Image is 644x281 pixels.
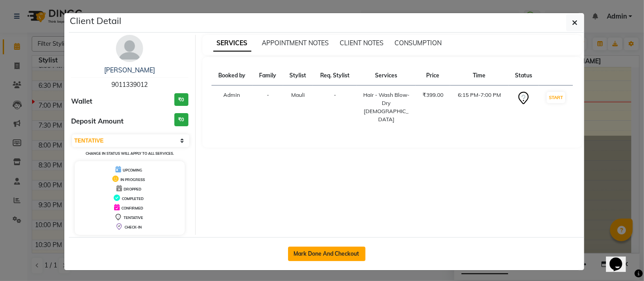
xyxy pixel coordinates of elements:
[357,66,416,86] th: Services
[123,168,142,172] span: UPCOMING
[122,196,144,201] span: COMPLETED
[211,66,253,86] th: Booked by
[116,35,143,62] img: avatar
[124,215,143,220] span: TENTATIVE
[416,66,450,86] th: Price
[450,86,509,129] td: 6:15 PM-7:00 PM
[547,92,565,103] button: START
[111,81,148,89] span: 9011339012
[174,113,188,126] h3: ₹0
[86,151,174,156] small: Change in status will apply to all services.
[395,39,442,47] span: CONSUMPTION
[125,225,142,229] span: CHECK-IN
[450,66,509,86] th: Time
[313,86,357,129] td: -
[291,91,305,98] span: Mauli
[283,66,313,86] th: Stylist
[124,187,141,191] span: DROPPED
[253,86,283,129] td: -
[509,66,539,86] th: Status
[211,86,253,129] td: Admin
[362,91,410,124] div: Hair - Wash Blow-Dry [DEMOGRAPHIC_DATA]
[313,66,357,86] th: Req. Stylist
[104,66,155,74] a: [PERSON_NAME]
[421,91,445,99] div: ₹399.00
[606,245,635,272] iframe: chat widget
[174,93,188,106] h3: ₹0
[288,247,365,261] button: Mark Done And Checkout
[120,177,145,182] span: IN PROGRESS
[71,96,92,107] span: Wallet
[253,66,283,86] th: Family
[70,14,121,28] h5: Client Detail
[340,39,384,47] span: CLIENT NOTES
[213,35,251,52] span: SERVICES
[71,116,124,127] span: Deposit Amount
[121,206,143,210] span: CONFIRMED
[262,39,329,47] span: APPOINTMENT NOTES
